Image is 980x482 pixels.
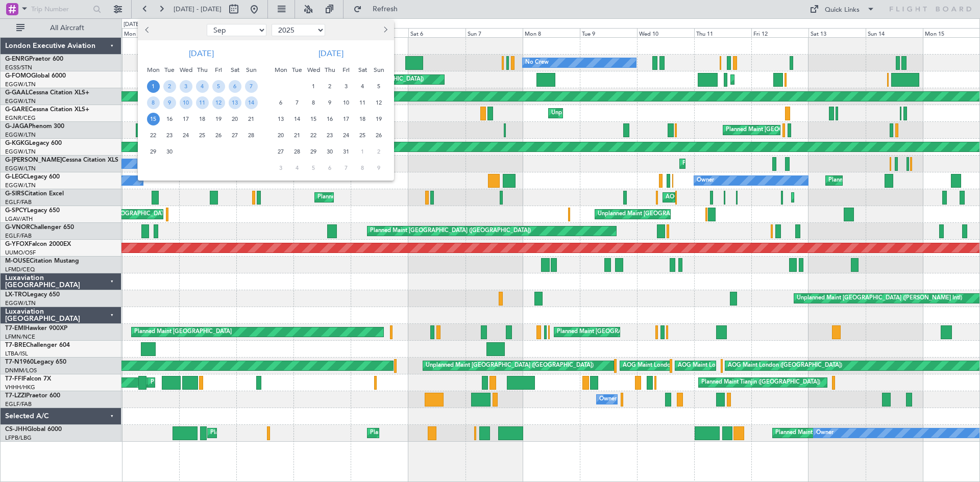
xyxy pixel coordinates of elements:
span: 2 [163,80,176,93]
span: 2 [324,80,336,93]
span: 5 [373,80,385,93]
div: 13-10-2025 [273,111,289,127]
span: 21 [245,113,258,125]
div: 2-10-2025 [322,78,338,94]
div: 22-9-2025 [145,127,161,143]
div: Fri [210,62,227,78]
div: 8-9-2025 [145,94,161,111]
div: 3-9-2025 [178,78,194,94]
span: 12 [212,96,225,109]
div: 12-10-2025 [371,94,387,111]
div: 17-9-2025 [178,111,194,127]
span: 9 [163,96,176,109]
button: Previous month [142,22,153,38]
select: Select year [272,24,325,36]
span: 18 [196,113,209,125]
span: 9 [373,162,385,174]
div: 3-10-2025 [338,78,354,94]
div: Thu [322,62,338,78]
div: Wed [178,62,194,78]
div: 4-11-2025 [289,160,305,176]
span: 12 [373,96,385,109]
span: 30 [163,145,176,158]
span: 5 [212,80,225,93]
span: 6 [275,96,287,109]
div: 20-10-2025 [273,127,289,143]
div: Sun [243,62,259,78]
div: 14-10-2025 [289,111,305,127]
div: 1-9-2025 [145,78,161,94]
div: 11-9-2025 [194,94,210,111]
div: 19-9-2025 [210,111,227,127]
div: 23-10-2025 [322,127,338,143]
div: 11-10-2025 [354,94,371,111]
div: 26-9-2025 [210,127,227,143]
div: Wed [305,62,322,78]
div: Mon [145,62,161,78]
div: 21-10-2025 [289,127,305,143]
div: 7-11-2025 [338,160,354,176]
div: 8-10-2025 [305,94,322,111]
div: 31-10-2025 [338,143,354,160]
span: 15 [307,113,320,125]
div: 2-9-2025 [161,78,178,94]
div: 18-10-2025 [354,111,371,127]
div: Tue [161,62,178,78]
span: 28 [291,145,304,158]
span: 20 [229,113,241,125]
div: 23-9-2025 [161,127,178,143]
div: 1-10-2025 [305,78,322,94]
span: 1 [356,145,369,158]
span: 26 [373,129,385,142]
div: 28-9-2025 [243,127,259,143]
div: 7-9-2025 [243,78,259,94]
div: 18-9-2025 [194,111,210,127]
span: 29 [307,145,320,158]
span: 24 [340,129,353,142]
span: 8 [147,96,160,109]
div: 28-10-2025 [289,143,305,160]
span: 1 [147,80,160,93]
div: 14-9-2025 [243,94,259,111]
span: 24 [180,129,192,142]
div: 1-11-2025 [354,143,371,160]
div: 13-9-2025 [227,94,243,111]
div: 25-9-2025 [194,127,210,143]
span: 19 [212,113,225,125]
span: 23 [163,129,176,142]
div: Sat [227,62,243,78]
div: 9-11-2025 [371,160,387,176]
span: 3 [180,80,192,93]
div: 27-9-2025 [227,127,243,143]
span: 17 [340,113,353,125]
span: 15 [147,113,160,125]
div: 25-10-2025 [354,127,371,143]
span: 25 [356,129,369,142]
div: 6-11-2025 [322,160,338,176]
span: 3 [340,80,353,93]
span: 29 [147,145,160,158]
span: 27 [275,145,287,158]
div: 4-10-2025 [354,78,371,94]
span: 23 [324,129,336,142]
span: 19 [373,113,385,125]
div: 15-9-2025 [145,111,161,127]
div: 3-11-2025 [273,160,289,176]
div: 29-9-2025 [145,143,161,160]
div: 8-11-2025 [354,160,371,176]
span: 7 [245,80,258,93]
div: 9-9-2025 [161,94,178,111]
span: 31 [340,145,353,158]
div: Mon [273,62,289,78]
span: 22 [147,129,160,142]
span: 18 [356,113,369,125]
div: 24-10-2025 [338,127,354,143]
div: 7-10-2025 [289,94,305,111]
span: 21 [291,129,304,142]
span: 8 [356,162,369,174]
span: 17 [180,113,192,125]
div: 20-9-2025 [227,111,243,127]
div: Fri [338,62,354,78]
span: 14 [245,96,258,109]
span: 28 [245,129,258,142]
